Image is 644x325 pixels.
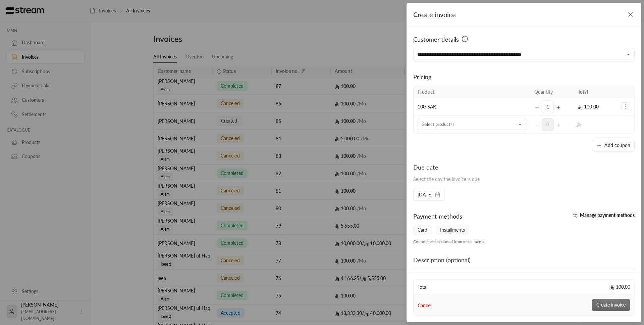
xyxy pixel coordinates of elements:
span: Manage payment methods [580,212,635,218]
span: Description (optional) [413,256,471,264]
span: Create invoice [413,10,456,18]
span: Payment methods [413,213,462,220]
span: 0 [542,118,554,131]
table: Selected Products [413,86,635,134]
span: [DATE] [418,191,432,198]
td: - [574,116,618,133]
span: Card [413,225,432,235]
th: Total [574,86,618,98]
span: 100.00 [578,104,599,109]
span: Total [418,284,427,290]
th: Quantity [530,86,574,98]
span: 1 [542,100,554,113]
div: Due date [413,162,480,172]
button: Cancel [418,302,431,309]
button: Open [516,121,524,129]
div: Pricing [413,72,635,82]
button: Add coupon [592,139,635,152]
span: Select the day the invoice is due [413,176,480,182]
span: Installments [436,225,469,235]
span: Customer details [413,35,459,44]
span: 100.00 [610,284,630,290]
button: Open [625,51,633,59]
th: Product [414,86,530,98]
div: Coupons are excluded from installments. [410,239,638,244]
span: 100 SAR [418,104,436,109]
